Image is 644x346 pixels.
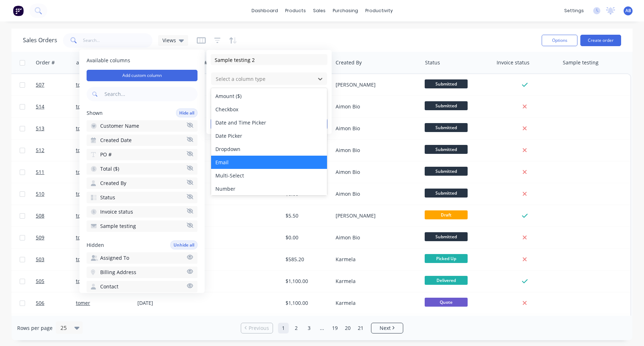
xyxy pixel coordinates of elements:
span: Submitted [425,145,468,154]
a: 507 [36,74,79,96]
span: AB [625,8,631,14]
div: Karmela [336,278,415,285]
div: Amount ($) [211,89,327,103]
div: Aimon Bio [336,190,415,198]
span: 503 [36,256,44,263]
button: Billing Address [87,267,197,278]
span: Draft [425,210,468,219]
span: Next [380,325,391,332]
input: Search... [83,33,153,48]
div: products [282,5,309,16]
a: 508 [36,205,79,226]
span: Sample testing [100,223,136,230]
div: [DATE] [137,299,191,307]
span: 507 [36,81,44,88]
button: Total ($) [87,163,197,175]
span: Rows per page [17,325,53,332]
div: Checkbox [211,103,327,116]
div: [PERSON_NAME] [336,212,415,219]
button: Customer Name [87,120,197,132]
div: purchasing [329,5,362,16]
div: settings [561,5,587,16]
span: 508 [36,212,44,219]
a: 505 [36,271,79,292]
a: dashboard [248,5,282,16]
span: Submitted [425,79,468,88]
div: $0.00 [286,234,327,241]
div: $5.50 [286,212,327,219]
div: Status [425,59,440,66]
a: Page 19 [330,323,340,333]
span: Status [100,194,115,201]
input: Enter column name... [211,54,327,65]
div: $585.20 [286,256,327,263]
div: Dropdown [211,142,327,156]
button: Created Date [87,135,197,146]
span: Assigned To [100,254,129,262]
div: Order # [36,59,55,66]
span: Created By [100,180,126,187]
span: Quote [425,298,468,307]
div: Date Picker [211,129,327,142]
div: Aimon Bio [336,147,415,154]
span: Submitted [425,232,468,241]
button: Hide all [176,108,197,117]
span: Views [162,36,176,44]
img: Factory [13,5,24,16]
div: Karmela [336,256,415,263]
div: $1,100.00 [286,278,327,285]
div: Karmela [336,299,415,307]
span: Hidden [87,241,104,248]
ul: Pagination [238,323,406,333]
a: Previous page [241,325,273,332]
span: 506 [36,299,44,307]
a: 504 [36,314,79,336]
div: Date and Time Picker [211,116,327,129]
span: Total ($) [100,165,119,172]
div: Aimon Bio [336,234,415,241]
div: Multi-Select [211,169,327,182]
span: Customer Name [100,122,139,130]
span: 511 [36,169,44,176]
h1: Sales Orders [23,37,57,44]
div: Created By [336,59,362,66]
a: Page 3 [304,323,314,333]
a: Jump forward [317,323,327,333]
a: 513 [36,118,79,139]
a: 510 [36,183,79,205]
div: Sample testing [563,59,599,66]
button: Created By [87,177,197,189]
span: 509 [36,234,44,241]
div: Aimon Bio [336,103,415,110]
span: Contact [100,283,118,290]
span: Submitted [425,167,468,176]
button: Contact [87,281,197,292]
span: Submitted [425,189,468,198]
a: 503 [36,249,79,270]
span: Billing Address [100,269,136,276]
span: 510 [36,190,44,198]
a: 514 [36,96,79,117]
a: 512 [36,140,79,161]
span: 514 [36,103,44,110]
button: PO # [87,149,197,160]
div: $1,100.00 [286,299,327,307]
button: Create order [580,35,621,46]
a: 509 [36,227,79,248]
button: Unhide all [170,240,197,249]
button: Options [542,35,577,46]
span: PO # [100,151,112,158]
div: Aimon Bio [336,125,415,132]
div: Aimon Bio [336,169,415,176]
span: 513 [36,125,44,132]
button: Status [87,192,197,203]
input: Search... [103,87,197,101]
span: Shown [87,109,103,116]
span: 505 [36,278,44,285]
button: Invoice status [87,206,197,218]
div: sales [309,5,329,16]
span: Available columns [87,57,197,64]
span: Created Date [100,137,132,144]
a: Page 20 [342,323,353,333]
a: Page 1 is your current page [278,323,289,333]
